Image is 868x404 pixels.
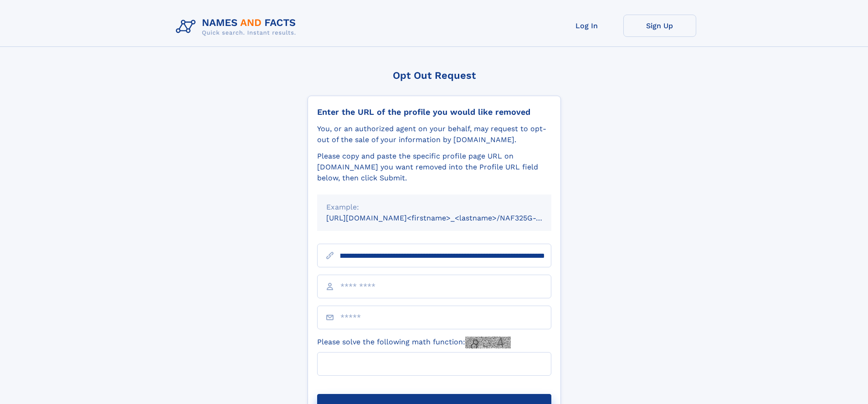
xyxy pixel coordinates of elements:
[317,151,551,184] div: Please copy and paste the specific profile page URL on [DOMAIN_NAME] you want removed into the Pr...
[308,70,561,81] div: Opt Out Request
[317,107,551,117] div: Enter the URL of the profile you would like removed
[326,202,542,213] div: Example:
[317,123,551,145] div: You, or an authorized agent on your behalf, may request to opt-out of the sale of your informatio...
[623,15,696,37] a: Sign Up
[326,214,569,222] small: [URL][DOMAIN_NAME]<firstname>_<lastname>/NAF325G-xxxxxxxx
[317,337,511,348] label: Please solve the following math function:
[550,15,623,37] a: Log In
[172,15,303,39] img: Logo Names and Facts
